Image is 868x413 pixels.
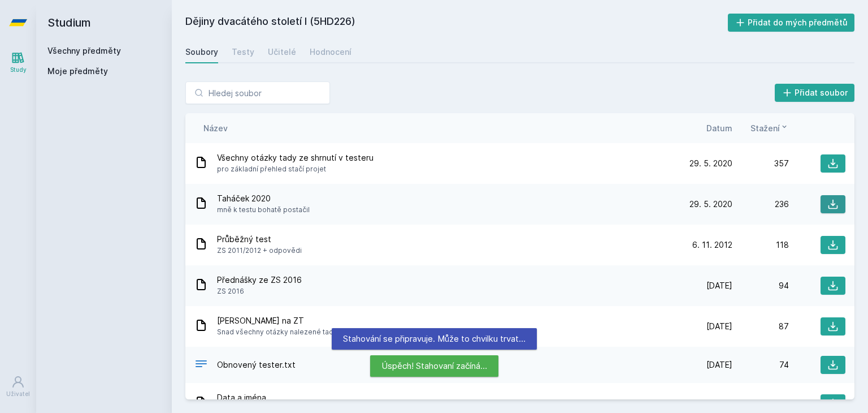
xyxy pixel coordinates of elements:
a: Study [2,45,34,80]
span: [PERSON_NAME] na ZT [217,315,469,326]
span: [DATE] [706,280,732,291]
span: 29. 5. 2020 [689,199,732,210]
span: 29. 5. 2020 [689,158,732,169]
a: Učitelé [268,41,296,63]
div: Úspěch! Stahovaní začíná… [370,355,498,377]
div: Učitelé [268,46,296,58]
span: ZS 2011/2012 + odpovědi [217,245,302,256]
button: Stažení [750,122,789,134]
span: Snad všechny otázky nalezené tady na Borci do LS 2017 v jednom souboru. [217,326,469,338]
a: Soubory [185,41,218,63]
span: Přednášky ze ZS 2016 [217,274,302,286]
h2: Dějiny dvacátého století I (5HD226) [185,14,728,32]
span: Obnovený tester.txt [217,359,296,371]
a: Testy [232,41,254,63]
span: 6. 11. 2012 [692,239,732,251]
button: Přidat do mých předmětů [728,14,855,32]
div: 94 [732,280,789,291]
div: Study [10,66,27,74]
div: TXT [194,357,208,373]
div: 74 [732,359,789,371]
div: Stahování se připravuje. Může to chvilku trvat… [332,328,537,350]
div: Uživatel [6,390,30,398]
div: 63 [732,398,789,409]
div: Soubory [185,46,218,58]
span: [DATE] [706,321,732,332]
button: Název [203,122,228,134]
div: 87 [732,321,789,332]
input: Hledej soubor [185,81,330,104]
span: Taháček 2020 [217,193,310,204]
span: [DATE] [706,359,732,371]
span: Data a jména [217,392,379,403]
button: Datum [706,122,732,134]
a: Všechny předměty [47,46,121,55]
span: Moje předměty [47,66,108,77]
span: mně k testu bohatě postačil [217,204,310,216]
span: Všechny otázky tady ze shrnutí v testeru [217,152,374,164]
a: Hodnocení [310,41,351,63]
span: ZS 2016 [217,286,302,297]
span: Průběžný test [217,234,302,245]
span: Stažení [750,122,780,134]
span: [DATE] [706,398,732,409]
button: Přidat soubor [775,84,855,102]
div: Testy [232,46,254,58]
a: Uživatel [2,369,34,404]
div: 236 [732,199,789,210]
div: Hodnocení [310,46,351,58]
span: pro základní přehled stačí projet [217,164,374,175]
div: 357 [732,158,789,169]
div: 118 [732,239,789,251]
